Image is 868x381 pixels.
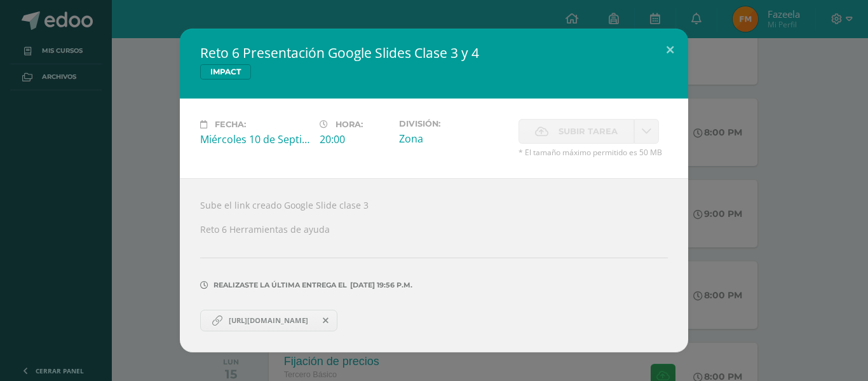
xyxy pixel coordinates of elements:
[200,310,337,331] a: [URL][DOMAIN_NAME]
[320,132,389,146] div: 20:00
[634,119,659,144] a: La fecha de entrega ha expirado
[315,314,337,328] span: Remover entrega
[399,119,508,128] label: División:
[200,64,251,80] span: IMPACT
[347,285,412,286] span: [DATE] 19:56 p.m.
[222,315,315,326] span: [URL][DOMAIN_NAME]
[336,120,363,129] span: Hora:
[559,120,618,143] span: Subir tarea
[519,119,634,144] label: La fecha de entrega ha expirado
[200,132,309,146] div: Miércoles 10 de Septiembre
[214,281,347,289] span: Realizaste la última entrega el
[519,147,668,158] span: * El tamaño máximo permitido es 50 MB
[200,44,668,62] h2: Reto 6 Presentación Google Slides Clase 3 y 4
[180,178,688,352] div: Sube el link creado Google Slide clase 3 Reto 6 Herramientas de ayuda
[652,29,688,72] button: Close (Esc)
[399,132,508,146] div: Zona
[215,120,246,129] span: Fecha:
